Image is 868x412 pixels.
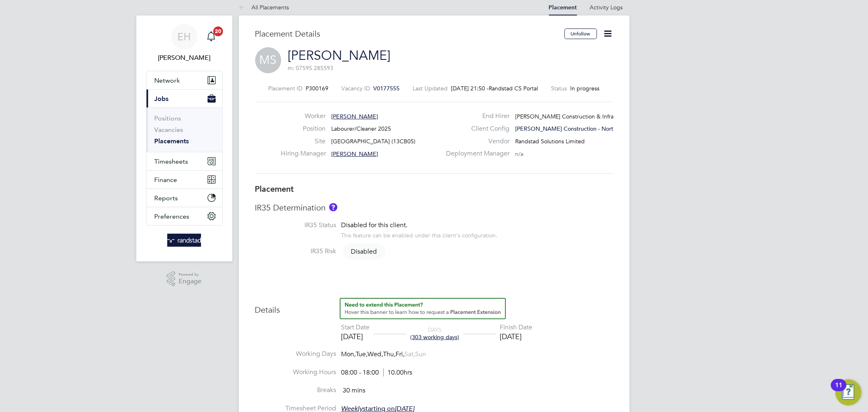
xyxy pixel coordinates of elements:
label: Working Hours [255,368,337,377]
span: 20 [213,26,223,36]
button: About IR35 [329,203,337,211]
label: Position [281,125,326,133]
span: Timesheets [155,158,188,165]
label: Last Updated [413,85,448,92]
label: Placement ID [269,85,303,92]
span: P300169 [306,85,329,92]
h3: Placement Details [255,28,558,39]
button: How to extend a Placement? [340,298,506,319]
label: Working Days [255,350,337,358]
a: Powered byEngage [167,271,201,287]
label: Breaks [255,386,337,394]
h3: Details [255,298,613,315]
a: EH[PERSON_NAME] [146,24,223,63]
button: Reports [146,189,222,207]
span: Labourer/Cleaner 2025 [331,125,391,132]
div: 11 [835,385,842,396]
label: Status [551,85,567,92]
label: Worker [281,112,326,121]
span: Wed, [368,350,383,358]
span: Disabled [343,243,385,260]
span: Jobs [155,95,169,103]
a: All Placements [239,4,289,11]
span: Engage [179,278,201,285]
span: Reports [155,194,178,202]
a: Positions [155,114,181,122]
button: Finance [146,171,222,188]
button: Unfollow [564,28,597,39]
button: Timesheets [146,152,222,170]
div: Start Date [341,323,370,332]
b: Placement [255,184,294,194]
span: (303 working days) [411,333,459,341]
span: Disabled for this client. [341,221,408,229]
span: Fri, [396,350,405,358]
div: [DATE] [500,332,533,341]
span: Thu, [383,350,396,358]
span: [PERSON_NAME] Construction - North… [515,125,622,132]
label: End Hirer [441,112,509,121]
span: V0177555 [374,85,400,92]
div: This feature can be enabled under this client's configuration. [341,230,498,239]
a: Go to home page [146,234,223,247]
span: Sat, [405,350,415,358]
label: Deployment Manager [441,149,509,158]
span: [DATE] 21:50 - [451,85,489,92]
button: Preferences [146,207,222,225]
label: Vacancy ID [342,85,370,92]
a: 20 [203,24,219,50]
button: Open Resource Center, 11 new notifications [835,379,861,405]
span: [PERSON_NAME] [331,150,378,158]
span: 30 mins [343,386,366,394]
span: Emma Howells [146,53,223,63]
label: Site [281,137,326,146]
label: Vendor [441,137,509,146]
span: [GEOGRAPHIC_DATA] (13CB05) [331,138,415,145]
button: Network [146,71,222,89]
span: [PERSON_NAME] Construction & Infrast… [515,113,624,120]
span: m: 07595 285593 [288,64,334,72]
div: DAYS [407,326,464,341]
span: Sun [415,350,426,358]
span: EH [177,31,191,42]
button: Jobs [146,90,222,107]
label: Hiring Manager [281,149,326,158]
img: randstad-logo-retina.png [167,234,201,247]
span: Preferences [155,213,190,220]
label: IR35 Risk [255,247,337,256]
label: IR35 Status [255,221,337,230]
span: Tue, [356,350,368,358]
span: Randstad Solutions Limited [515,138,585,145]
span: Network [155,77,180,84]
span: Mon, [341,350,356,358]
span: Powered by [179,271,201,278]
div: Jobs [146,107,222,152]
span: In progress [571,85,600,92]
div: [DATE] [341,332,370,341]
div: 08:00 - 18:00 [341,368,413,377]
label: Client Config [441,125,509,133]
span: [PERSON_NAME] [331,113,378,120]
span: 10.00hrs [383,368,413,377]
a: Placement [549,4,577,11]
a: Placements [155,137,189,145]
a: Activity Logs [590,4,623,11]
div: Finish Date [500,323,533,332]
a: [PERSON_NAME] [288,48,391,64]
span: Finance [155,176,177,184]
span: n/a [515,150,523,158]
nav: Main navigation [136,15,232,261]
span: Randstad CS Portal [489,85,538,92]
span: MS [255,47,281,73]
h3: IR35 Determination [255,202,613,213]
a: Vacancies [155,126,184,134]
